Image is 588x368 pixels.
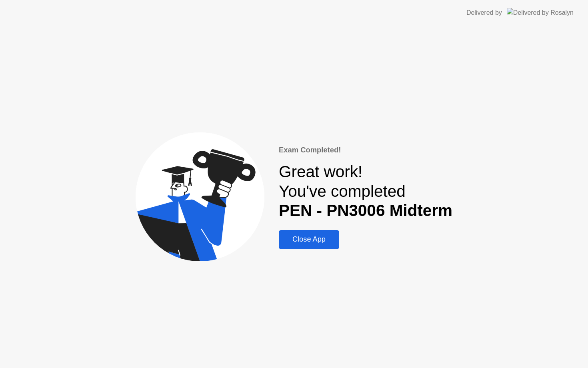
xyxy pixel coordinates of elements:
div: Delivered by [466,8,502,18]
div: Great work! You've completed [279,162,452,220]
img: Delivered by Rosalyn [507,8,574,17]
div: Close App [281,235,337,244]
button: Close App [279,230,339,249]
b: PEN - PN3006 Midterm [279,201,452,220]
div: Exam Completed! [279,144,452,156]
